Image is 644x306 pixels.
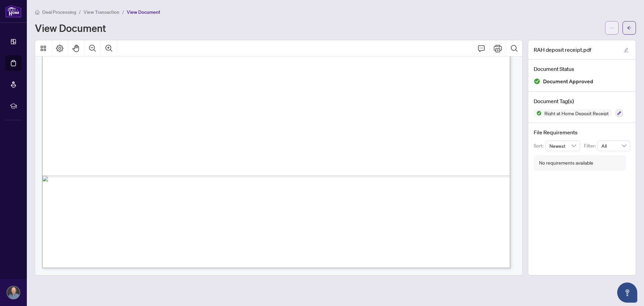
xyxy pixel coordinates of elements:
[627,26,632,30] span: arrow-left
[534,97,630,105] h4: Document Tag(s)
[609,26,614,30] span: ellipsis
[549,141,576,151] span: Newest
[617,282,637,303] button: Open asap
[624,48,629,52] span: edit
[542,111,611,116] span: Right at Home Deposit Receipt
[534,142,545,149] p: Sort:
[84,9,119,15] span: View Transaction
[122,8,124,16] li: /
[534,46,591,54] span: RAH deposit receipt.pdf
[534,128,630,136] h4: File Requirements
[127,9,160,15] span: View Document
[5,5,21,17] img: logo
[534,78,540,85] img: Document Status
[42,9,76,15] span: Deal Processing
[539,159,593,167] div: No requirements available
[7,286,20,299] img: Profile Icon
[35,23,106,33] h1: View Document
[35,10,40,14] span: home
[79,8,81,16] li: /
[584,142,597,149] p: Filter:
[534,109,542,117] img: Status Icon
[543,77,593,86] span: Document Approved
[534,65,630,73] h4: Document Status
[601,141,626,151] span: All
